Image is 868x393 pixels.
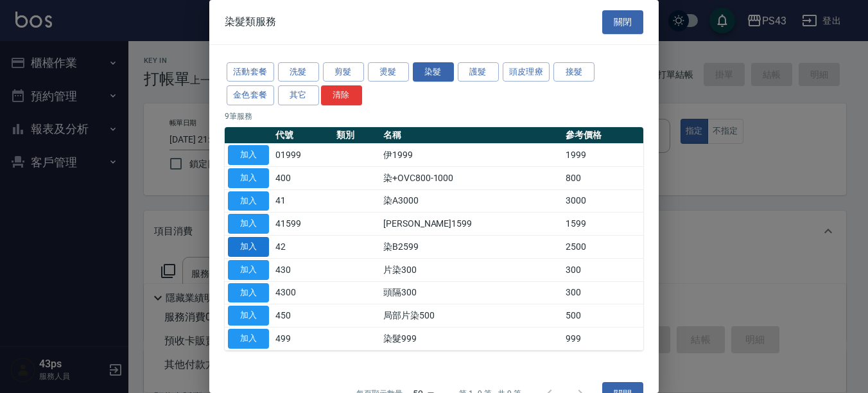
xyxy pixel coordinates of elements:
td: 400 [272,166,333,189]
button: 加入 [228,145,269,165]
td: 伊1999 [380,144,562,167]
button: 加入 [228,168,269,188]
button: 關閉 [602,10,643,34]
button: 加入 [228,283,269,303]
button: 加入 [228,329,269,349]
td: 1999 [562,144,643,167]
button: 加入 [228,237,269,257]
button: 加入 [228,306,269,326]
span: 染髮類服務 [225,15,276,28]
button: 加入 [228,214,269,234]
button: 頭皮理療 [503,62,550,82]
td: 300 [562,258,643,281]
button: 接髮 [553,62,595,82]
td: 999 [562,327,643,351]
td: 300 [562,281,643,304]
th: 代號 [272,127,333,144]
button: 護髮 [458,62,499,82]
th: 參考價格 [562,127,643,144]
p: 9 筆服務 [225,110,643,122]
td: 42 [272,236,333,259]
button: 金色套餐 [227,85,274,105]
th: 名稱 [380,127,562,144]
td: 染B2599 [380,236,562,259]
td: 3000 [562,189,643,213]
td: 染+OVC800-1000 [380,166,562,189]
button: 清除 [321,85,362,105]
td: 01999 [272,144,333,167]
button: 洗髮 [278,62,319,82]
td: 頭隔300 [380,281,562,304]
td: 4300 [272,281,333,304]
td: 800 [562,166,643,189]
button: 加入 [228,191,269,211]
button: 其它 [278,85,319,105]
td: [PERSON_NAME]1599 [380,213,562,236]
td: 499 [272,327,333,351]
td: 450 [272,304,333,327]
button: 加入 [228,260,269,280]
td: 1599 [562,213,643,236]
button: 燙髮 [368,62,409,82]
td: 41 [272,189,333,213]
th: 類別 [333,127,380,144]
td: 2500 [562,236,643,259]
td: 染髮999 [380,327,562,351]
button: 剪髮 [323,62,364,82]
button: 活動套餐 [227,62,274,82]
td: 41599 [272,213,333,236]
button: 染髮 [413,62,454,82]
td: 430 [272,258,333,281]
td: 染A3000 [380,189,562,213]
td: 片染300 [380,258,562,281]
td: 500 [562,304,643,327]
td: 局部片染500 [380,304,562,327]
